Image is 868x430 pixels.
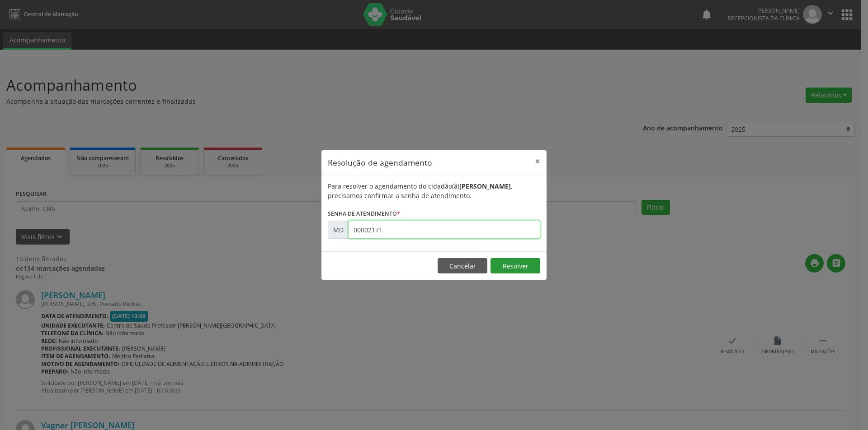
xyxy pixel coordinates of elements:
button: Cancelar [438,258,487,273]
div: MD [328,221,349,239]
b: [PERSON_NAME] [459,182,511,190]
button: Resolver [491,258,540,273]
label: Senha de atendimento [328,207,400,221]
div: Para resolver o agendamento do cidadão(ã) , precisamos confirmar a senha de atendimento. [328,181,540,200]
button: Close [528,150,547,172]
h5: Resolução de agendamento [328,157,432,168]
